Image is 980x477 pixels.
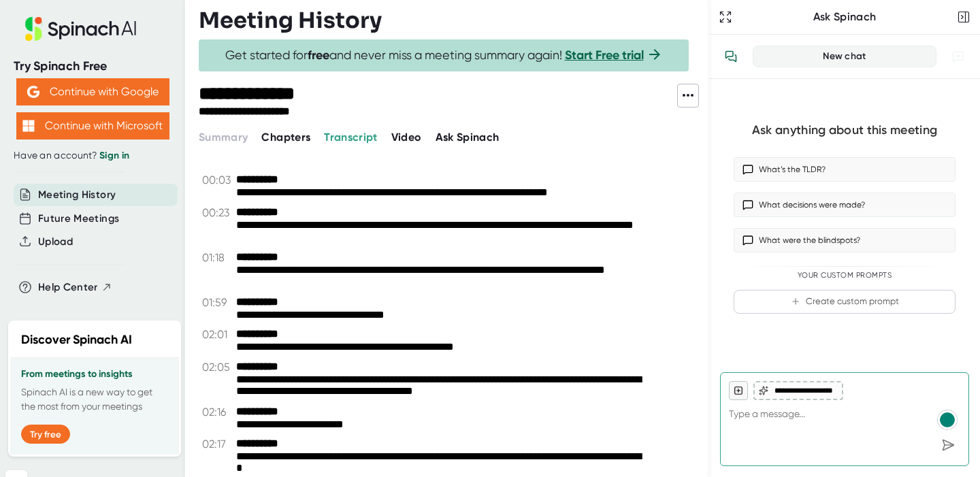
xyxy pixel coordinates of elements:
[27,86,39,98] img: Aehbyd4JwY73AAAAAElFTkSuQmCC
[391,129,422,146] button: Video
[202,251,233,264] span: 01:18
[202,406,233,418] span: 02:16
[954,7,973,27] button: Close conversation sidebar
[734,290,955,314] button: Create custom prompt
[735,10,954,24] div: Ask Spinach
[734,193,955,217] button: What decisions were made?
[716,7,735,27] button: Expand to Ask Spinach page
[324,129,378,146] button: Transcript
[16,112,169,139] button: Continue with Microsoft
[199,131,248,144] span: Summary
[734,228,955,252] button: What were the blindspots?
[202,328,233,341] span: 02:01
[199,129,248,146] button: Summary
[199,7,382,33] h3: Meeting History
[391,131,422,144] span: Video
[717,43,745,70] button: View conversation history
[14,150,171,162] div: Have an account?
[261,131,310,144] span: Chapters
[261,129,310,146] button: Chapters
[14,59,171,74] div: Try Spinach Free
[308,48,329,63] b: free
[38,280,98,295] span: Help Center
[202,174,233,186] span: 00:03
[225,48,663,63] span: Get started for and never miss a meeting summary again!
[99,150,129,161] a: Sign in
[16,78,169,105] button: Continue with Google
[202,361,233,374] span: 02:05
[21,369,168,380] h3: From meetings to insights
[21,385,168,414] p: Spinach AI is a new way to get the most from your meetings
[762,50,928,63] div: New chat
[21,425,70,444] button: Try free
[436,129,500,146] button: Ask Spinach
[436,131,500,144] span: Ask Spinach
[752,122,937,138] div: Ask anything about this meeting
[202,206,233,219] span: 00:23
[734,157,955,182] button: What’s the TLDR?
[38,234,73,250] button: Upload
[38,211,119,227] button: Future Meetings
[38,187,116,203] button: Meeting History
[202,438,233,450] span: 02:17
[936,433,960,457] div: Send message
[21,331,132,349] h2: Discover Spinach AI
[38,280,112,295] button: Help Center
[734,271,955,280] div: Your Custom Prompts
[202,296,233,309] span: 01:59
[565,48,644,63] a: Start Free trial
[324,131,378,144] span: Transcript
